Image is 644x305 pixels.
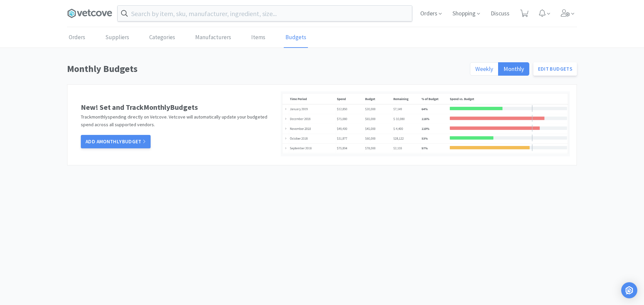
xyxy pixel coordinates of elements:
[284,27,308,48] a: Budgets
[488,11,512,17] a: Discuss
[503,65,524,73] span: Monthly
[194,27,233,48] a: Manufacturers
[67,27,87,48] a: Orders
[118,6,412,21] input: Search by item, sku, manufacturer, ingredient, size...
[533,62,577,76] a: Edit Budgets
[67,61,466,76] h1: Monthly Budgets
[621,282,637,298] div: Open Intercom Messenger
[250,27,267,48] a: Items
[81,113,274,128] p: Track monthly spending directly on Vetcove. Vetcove will automatically update your budgeted spend...
[81,102,198,112] strong: New! Set and Track Monthly Budgets
[148,27,177,48] a: Categories
[104,27,131,48] a: Suppliers
[81,135,151,148] a: Add amonthlyBudget
[475,65,493,73] span: Weekly
[281,91,570,156] img: budget_ss.png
